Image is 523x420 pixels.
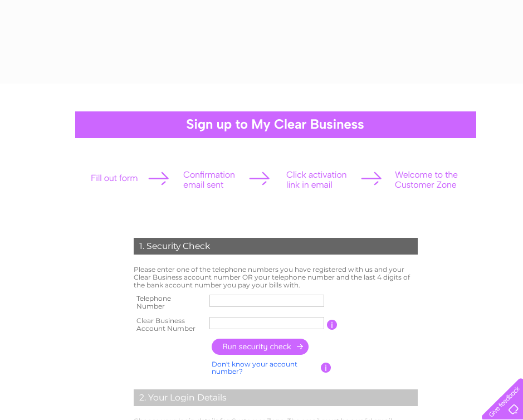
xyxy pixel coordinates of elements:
a: Don't know your account number? [212,360,297,376]
input: Information [327,320,338,330]
th: Clear Business Account Number [131,314,207,336]
div: 1. Security Check [134,238,418,255]
td: Please enter one of the telephone numbers you have registered with us and your Clear Business acc... [131,263,421,291]
th: Telephone Number [131,291,207,314]
div: 2. Your Login Details [134,389,418,406]
input: Information [321,363,331,373]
